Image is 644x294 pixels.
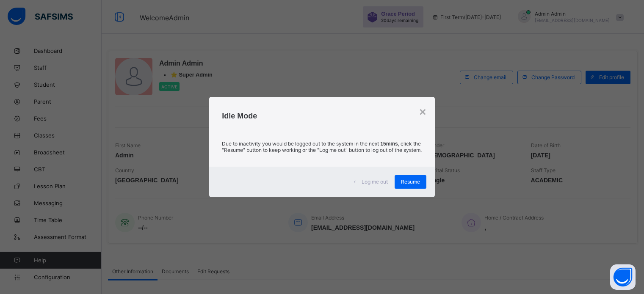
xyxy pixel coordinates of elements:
[401,179,420,185] span: Resume
[222,140,422,153] p: Due to inactivity you would be logged out to the system in the next , click the "Resume" button t...
[610,264,636,290] button: Open asap
[362,179,388,185] span: Log me out
[380,141,398,147] strong: 15mins
[419,105,426,119] div: ×
[222,112,422,121] h2: Idle Mode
